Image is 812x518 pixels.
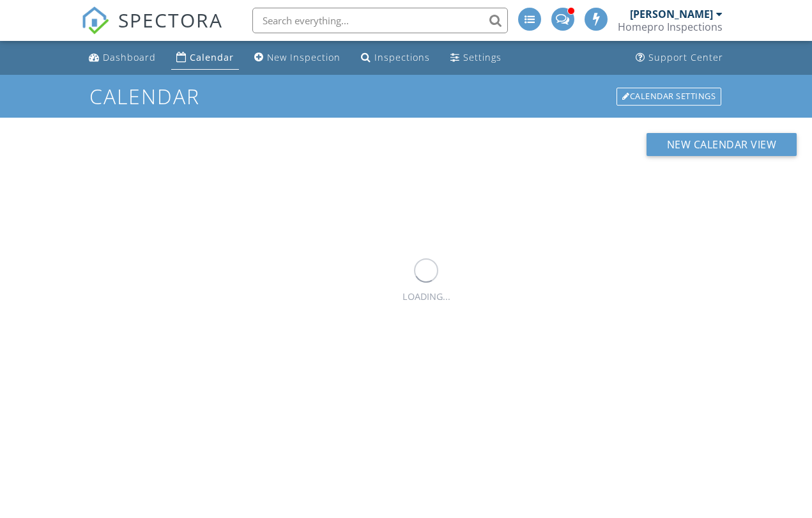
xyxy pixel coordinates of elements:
button: New Calendar View [647,133,797,156]
a: Dashboard [84,46,161,70]
div: Calendar [190,51,234,63]
div: Dashboard [103,51,156,63]
div: New Inspection [267,51,341,63]
a: Settings [445,46,507,70]
input: Search everything... [252,8,508,33]
a: Inspections [356,46,435,70]
div: Support Center [648,51,723,63]
div: [PERSON_NAME] [630,8,713,20]
h1: Calendar [89,85,723,107]
span: SPECTORA [118,6,223,33]
a: Calendar [171,46,239,70]
a: Support Center [631,46,728,70]
img: The Best Home Inspection Software - Spectora [81,6,109,35]
a: Calendar Settings [615,86,723,107]
div: LOADING... [402,290,450,304]
div: Homepro Inspections [618,20,723,33]
a: New Inspection [249,46,346,70]
div: Settings [463,51,502,63]
div: Calendar Settings [617,88,721,106]
a: SPECTORA [81,17,223,44]
div: Inspections [374,51,430,63]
